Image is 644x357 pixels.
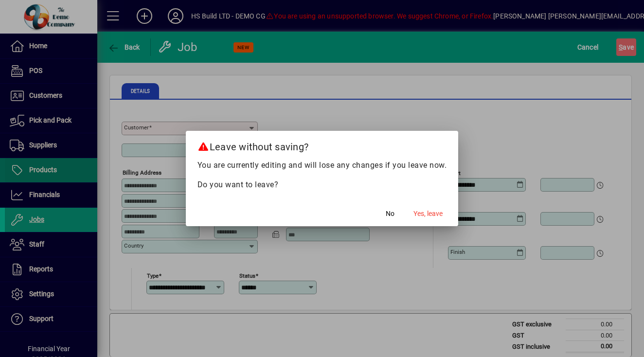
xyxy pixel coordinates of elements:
[410,205,447,222] button: Yes, leave
[197,160,447,171] p: You are currently editing and will lose any changes if you leave now.
[375,205,406,222] button: No
[197,179,447,191] p: Do you want to leave?
[386,209,394,219] span: No
[413,209,443,219] span: Yes, leave
[186,131,459,159] h2: Leave without saving?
